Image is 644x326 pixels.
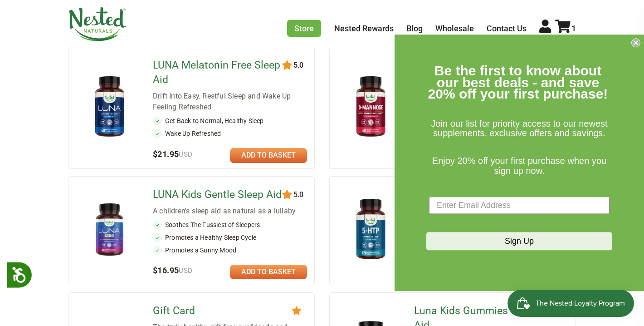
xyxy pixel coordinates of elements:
[395,35,644,291] div: FLYOUT Form
[428,63,608,101] span: Be the first to know about our best deals - and save 20% off your first purchase!
[179,267,192,275] span: USD
[153,266,193,275] span: $16.95
[83,72,136,142] img: LUNA Melatonin Free Sleep Aid
[153,233,307,242] li: Promotes a Healthy Sleep Cycle
[153,206,307,217] div: A children's sleep aid as natural as a lullaby
[153,58,284,87] a: LUNA Melatonin Free Sleep Aid
[406,24,423,33] a: Blog
[83,203,136,256] img: LUNA Kids Gentle Sleep Aid
[153,129,307,138] li: Wake Up Refreshed
[153,116,307,125] li: Get Back to Normal, Healthy Sleep
[429,197,610,214] input: Enter Email Address
[179,150,192,158] span: USD
[153,149,193,159] span: $21.95
[555,24,576,33] a: 1
[344,195,397,264] img: 5-HTP Supplement
[153,188,284,202] a: LUNA Kids Gentle Sleep Aid
[153,246,307,255] li: Promotes a Sunny Mood
[287,20,321,37] a: Store
[153,91,307,113] div: Drift Into Easy, Restful Sleep and Wake Up Feeling Refreshed
[344,72,397,142] img: D-Mannose
[334,24,394,33] a: Nested Rewards
[507,290,635,317] iframe: Button to open loyalty program pop-up
[431,119,607,138] span: Join our list for priority access to our newest supplements, exclusive offers and savings.
[153,220,307,229] li: Soothes The Fussiest of Sleepers
[426,232,612,251] button: Sign Up
[153,304,284,318] a: Gift Card
[571,24,576,33] span: 1
[487,24,527,33] a: Contact Us
[432,156,606,176] span: Enjoy 20% off your first purchase when you sign up now.
[435,24,474,33] a: Wholesale
[631,38,640,47] button: Close dialog
[68,7,127,41] img: Nested Naturals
